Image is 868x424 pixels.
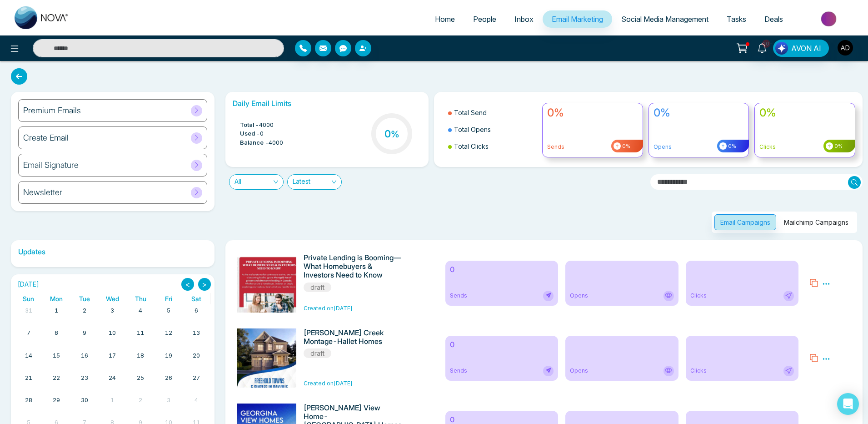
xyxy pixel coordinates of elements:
p: Sends [547,143,638,151]
td: September 2, 2025 [70,304,99,327]
a: September 23, 2025 [79,372,90,384]
span: % [391,129,399,140]
a: September 7, 2025 [25,327,32,339]
li: Total Send [448,104,537,121]
td: September 30, 2025 [70,394,99,416]
h6: 0 [450,340,554,349]
span: 4000 [259,121,274,130]
a: October 3, 2025 [165,394,172,407]
h6: Updates [11,247,215,256]
a: September 29, 2025 [51,394,62,407]
h6: 0 [450,415,554,424]
a: September 10, 2025 [107,327,118,339]
h4: 0% [547,106,638,120]
a: Thursday [133,293,148,304]
li: Total Opens [448,121,537,138]
span: Inbox [514,15,534,24]
span: Created on [DATE] [304,305,353,312]
a: People [464,10,505,28]
td: September 5, 2025 [155,304,183,327]
span: draft [304,348,331,358]
td: September 12, 2025 [155,327,183,349]
a: September 22, 2025 [51,372,62,384]
p: Clicks [759,143,850,151]
h6: Email Signature [23,160,79,170]
h4: 0% [759,106,850,120]
a: Email Marketing [543,10,612,28]
a: September 8, 2025 [53,327,60,339]
td: September 13, 2025 [182,327,210,349]
a: September 9, 2025 [81,327,88,339]
a: 10+ [751,40,773,56]
span: Used - [240,129,260,138]
span: Clicks [690,292,707,300]
a: September 4, 2025 [137,304,144,317]
td: September 22, 2025 [43,372,71,394]
h2: [DATE] [15,281,39,288]
span: 4000 [269,138,283,147]
img: Lead Flow [775,42,788,55]
a: September 27, 2025 [191,372,202,384]
span: Latest [293,175,336,189]
h6: Create Email [23,133,69,143]
a: Friday [163,293,174,304]
td: October 4, 2025 [182,394,210,416]
a: September 28, 2025 [23,394,34,407]
a: Saturday [190,293,203,304]
span: 10+ [762,40,770,48]
h6: Newsletter [23,187,62,197]
a: Social Media Management [612,10,718,28]
span: 0% [833,142,843,150]
h6: 0 [450,265,554,274]
span: 0% [621,142,630,150]
td: September 16, 2025 [70,349,99,372]
h4: 0% [653,106,744,120]
span: Opens [570,367,588,375]
a: October 4, 2025 [193,394,200,407]
span: 0 [260,129,264,138]
td: September 21, 2025 [15,372,43,394]
td: October 3, 2025 [155,394,183,416]
button: AVON AI [773,40,829,57]
a: Wednesday [104,293,121,304]
a: Tuesday [77,293,92,304]
td: September 11, 2025 [126,327,155,349]
a: October 1, 2025 [109,394,116,407]
a: September 6, 2025 [193,304,200,317]
a: September 13, 2025 [191,327,202,339]
td: September 29, 2025 [43,394,71,416]
span: Sends [450,292,467,300]
a: September 20, 2025 [191,349,202,362]
button: Email Campaigns [714,214,776,230]
button: < [181,278,194,291]
a: October 2, 2025 [137,394,144,407]
td: September 25, 2025 [126,372,155,394]
td: September 17, 2025 [99,349,127,372]
td: September 8, 2025 [43,327,71,349]
h6: Private Lending is Booming—What Homebuyers & Investors Need to Know [304,253,402,280]
td: October 1, 2025 [99,394,127,416]
span: Opens [570,292,588,300]
button: > [198,278,211,291]
td: October 2, 2025 [126,394,155,416]
img: Nova CRM Logo [15,6,69,29]
h6: Daily Email Limits [233,99,422,108]
td: September 15, 2025 [43,349,71,372]
span: Sends [450,367,467,375]
span: Balance - [240,138,269,147]
td: September 28, 2025 [15,394,43,416]
a: September 30, 2025 [79,394,90,407]
button: Mailchimp Campaigns [778,214,854,230]
span: Home [435,15,455,24]
span: Social Media Management [621,15,708,24]
span: Tasks [727,15,746,24]
h6: Premium Emails [23,106,81,116]
span: Deals [764,15,783,24]
td: September 19, 2025 [155,349,183,372]
td: September 14, 2025 [15,349,43,372]
a: Inbox [505,10,543,28]
span: Created on [DATE] [304,380,353,387]
a: September 1, 2025 [53,304,60,317]
td: September 18, 2025 [126,349,155,372]
a: September 26, 2025 [163,372,174,384]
